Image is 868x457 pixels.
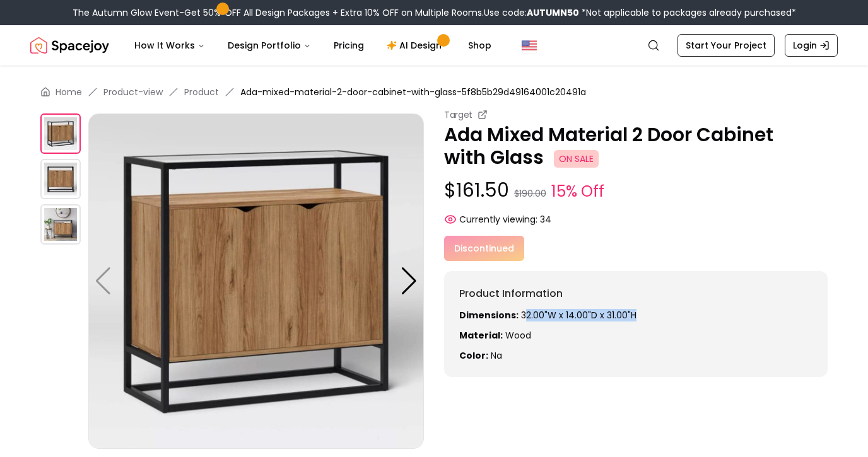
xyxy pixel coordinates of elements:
[124,33,215,58] button: How It Works
[40,159,81,199] img: https://storage.googleapis.com/spacejoy-main/assets/5f8b5b29d49164001c20491a/product_1_1ld89m80k6d5
[554,150,599,168] span: ON SALE
[324,33,374,58] a: Pricing
[40,86,828,98] nav: breadcrumb
[240,86,586,98] span: Ada-mixed-material-2-door-cabinet-with-glass-5f8b5b29d49164001c20491a
[459,309,812,321] p: 32.00"W x 14.00"D x 31.00"H
[88,113,424,449] img: https://storage.googleapis.com/spacejoy-main/assets/5f8b5b29d49164001c20491a/product_0_amn452d9jaog
[184,86,219,98] a: Product
[30,25,838,66] nav: Global
[459,213,537,226] span: Currently viewing:
[30,33,109,58] a: Spacejoy
[527,6,579,19] b: AUTUMN50
[459,349,488,362] strong: Color:
[56,86,82,98] a: Home
[40,113,81,154] img: https://storage.googleapis.com/spacejoy-main/assets/5f8b5b29d49164001c20491a/product_0_amn452d9jaog
[444,108,472,121] small: Target
[124,33,501,58] nav: Main
[579,6,796,19] span: *Not applicable to packages already purchased*
[677,34,775,57] a: Start Your Project
[73,6,796,19] div: The Autumn Glow Event-Get 50% OFF All Design Packages + Extra 10% OFF on Multiple Rooms.
[40,204,81,245] img: https://storage.googleapis.com/spacejoy-main/assets/5f8b5b29d49164001c20491a/product_2_76998f1oo0hi
[377,33,455,58] a: AI Design
[459,329,503,342] strong: Material:
[505,329,531,342] span: Wood
[103,86,163,98] a: Product-view
[551,180,604,203] small: 15% Off
[444,124,828,169] p: Ada Mixed Material 2 Door Cabinet with Glass
[458,33,501,58] a: Shop
[522,38,537,53] img: United States
[30,33,109,58] img: Spacejoy Logo
[459,286,812,301] h6: Product Information
[540,213,551,226] span: 34
[484,6,579,19] span: Use code:
[444,179,828,203] p: $161.50
[491,349,502,362] span: na
[514,187,546,200] small: $190.00
[218,33,321,58] button: Design Portfolio
[459,309,519,321] strong: Dimensions:
[785,34,838,57] a: Login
